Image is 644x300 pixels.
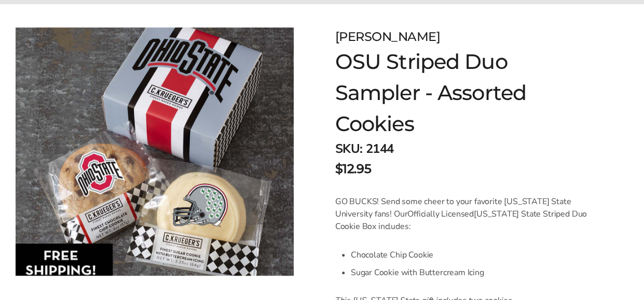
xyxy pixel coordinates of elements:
div: [PERSON_NAME] [335,27,592,46]
h1: OSU Striped Duo Sampler - Assorted Cookies [335,46,592,139]
img: OSU Striped Duo Sampler - Assorted Cookies [16,27,294,276]
p: GO BUCKS! Send some cheer to your favorite [US_STATE] State University fans! Our [US_STATE] State... [335,195,592,233]
li: Sugar Cookie with Buttercream Icing [351,264,592,281]
span: $12.95 [335,160,371,178]
strong: SKU: [335,140,363,157]
span: 2144 [365,140,393,157]
li: Chocolate Chip Cookie [351,246,592,264]
iframe: Sign Up via Text for Offers [8,261,107,292]
span: Officially Licensed [407,208,474,220]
